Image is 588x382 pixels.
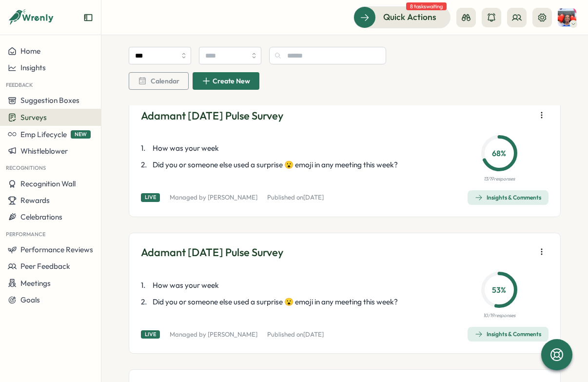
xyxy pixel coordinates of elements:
p: Published on [267,193,324,202]
span: Recognition Wall [20,179,76,188]
div: Live [141,330,160,339]
p: 53 % [484,283,514,296]
span: 1 . [141,143,151,154]
span: How was your week [153,280,219,291]
span: Celebrations [20,212,62,221]
span: 2 . [141,297,151,307]
span: 1 . [141,280,151,291]
span: NEW [71,130,91,139]
span: Performance Reviews [20,245,93,254]
button: Insights & Comments [468,327,549,342]
p: 10 / 19 responses [483,312,515,320]
button: Quick Actions [353,6,451,28]
span: Home [20,46,40,56]
span: Emp Lifecycle [20,130,67,139]
a: [PERSON_NAME] [208,330,257,338]
button: Insights & Comments [468,190,549,205]
p: 13 / 19 responses [484,175,515,183]
span: Quick Actions [383,11,436,23]
span: Peer Feedback [20,261,70,271]
div: Insights & Comments [475,330,541,338]
img: Anne Fraser-Vatto [558,8,576,27]
span: Rewards [20,196,50,205]
span: How was your week [153,143,219,154]
span: Did you or someone else used a surprise 😮 emoji in any meeting this week? [153,160,398,170]
span: Create New [213,78,250,84]
p: Managed by [170,330,257,339]
span: [DATE] [303,330,324,338]
span: Suggestion Boxes [20,96,79,105]
span: Goals [20,295,40,304]
span: Did you or someone else used a surprise 😮 emoji in any meeting this week? [153,297,398,307]
div: Live [141,193,160,201]
button: Create New [193,72,259,90]
p: Published on [267,330,324,339]
span: Meetings [20,279,51,288]
span: 2 . [141,160,151,170]
button: Expand sidebar [83,13,93,22]
a: [PERSON_NAME] [208,193,257,201]
span: Surveys [20,113,47,122]
span: Whistleblower [20,146,68,156]
span: [DATE] [303,193,324,201]
p: Managed by [170,193,257,202]
span: Insights [20,63,46,72]
p: Adamant [DATE] Pulse Survey [141,108,283,123]
div: Insights & Comments [475,194,541,201]
span: Calendar [151,78,179,84]
button: Calendar [129,72,189,90]
p: Adamant [DATE] Pulse Survey [141,245,283,260]
span: 8 tasks waiting [406,2,447,10]
p: 68 % [484,147,514,159]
